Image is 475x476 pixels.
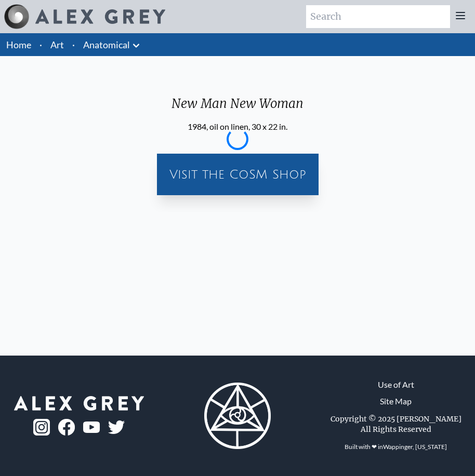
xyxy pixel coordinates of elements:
a: Wappinger, [US_STATE] [383,443,447,451]
div: All Rights Reserved [361,424,431,434]
a: Art [50,37,64,52]
a: Visit the CoSM Shop [161,158,314,191]
img: youtube-logo.png [83,421,100,433]
input: Search [306,5,450,28]
a: Anatomical [83,37,130,52]
a: Home [6,39,31,50]
div: Built with ❤ in [340,439,451,455]
li: · [68,33,79,56]
a: Use of Art [378,378,414,391]
img: twitter-logo.png [108,420,125,434]
div: 1984, oil on linen, 30 x 22 in. [163,120,312,133]
img: fb-logo.png [58,419,75,436]
div: Copyright © 2025 [PERSON_NAME] [331,414,461,424]
li: · [35,33,46,56]
a: Site Map [380,395,412,407]
img: ig-logo.png [33,419,50,436]
div: New Man New Woman [163,96,312,120]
